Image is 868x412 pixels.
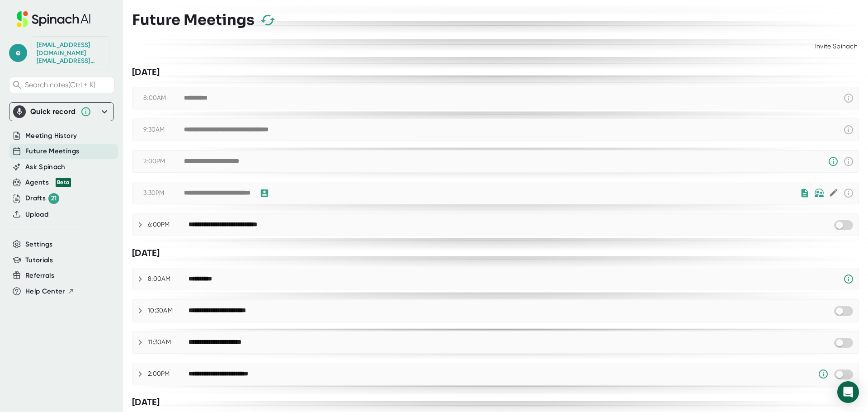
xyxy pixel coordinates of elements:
div: [DATE] [132,247,859,259]
svg: This event has already passed [843,188,854,199]
div: Open Intercom Messenger [837,381,859,403]
div: 2:00PM [143,157,184,166]
div: edotson@starrez.com edotson@starrez.com [37,41,104,65]
svg: Someone has manually disabled Spinach from this meeting. [818,369,829,379]
button: Meeting History [25,131,77,141]
div: Invite Spinach [814,38,859,55]
button: Future Meetings [25,146,79,156]
div: 21 [48,193,59,204]
span: e [9,44,27,62]
button: Upload [25,209,48,220]
div: [DATE] [132,397,859,408]
h3: Future Meetings [132,11,255,28]
svg: This event has already passed [843,93,854,104]
div: 2:00PM [148,370,189,378]
div: Drafts [25,193,59,204]
img: internal-only.bf9814430b306fe8849ed4717edd4846.svg [814,189,824,198]
div: Agents [25,177,71,188]
svg: Spinach requires a video conference link. [843,274,854,284]
div: 9:30AM [143,126,184,134]
button: Agents Beta [25,177,71,188]
svg: This event has already passed [843,124,854,135]
div: 8:00AM [143,94,184,102]
button: Referrals [25,270,54,281]
div: Beta [56,178,71,187]
button: Help Center [25,286,75,297]
svg: This event has already passed [843,156,854,167]
svg: Someone has manually disabled Spinach from this meeting. [828,156,839,167]
div: 8:00AM [148,275,189,283]
span: Help Center [25,286,65,297]
button: Settings [25,239,53,250]
div: 3:30PM [143,189,184,197]
button: Ask Spinach [25,162,66,172]
div: 10:30AM [148,307,189,315]
div: 6:00PM [148,221,189,229]
button: Tutorials [25,255,53,265]
button: Drafts 21 [25,193,59,204]
div: [DATE] [132,66,859,78]
div: Quick record [30,107,76,116]
span: Search notes (Ctrl + K) [25,81,95,89]
div: 11:30AM [148,338,189,346]
div: Quick record [13,103,110,121]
